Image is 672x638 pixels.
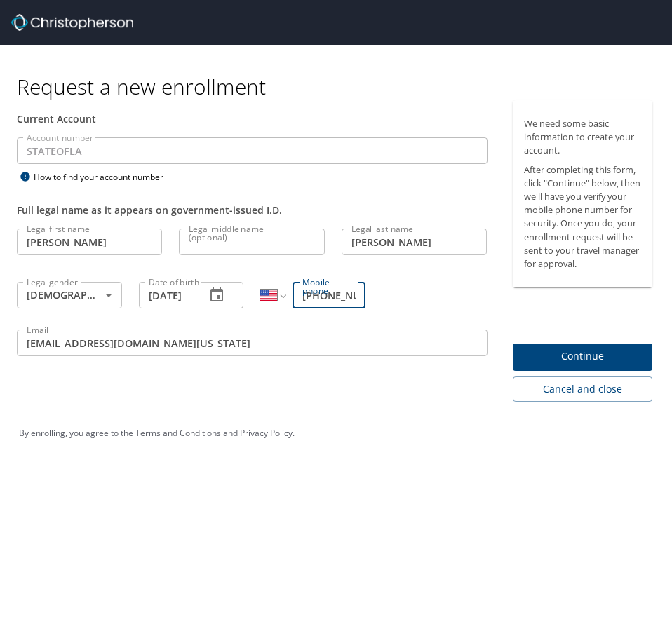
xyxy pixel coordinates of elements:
[524,348,642,365] span: Continue
[513,376,653,402] button: Cancel and close
[524,163,642,271] p: After completing this form, click "Continue" below, then we'll have you verify your mobile phone ...
[17,73,664,100] h1: Request a new enrollment
[524,117,642,158] p: We need some basic information to create your account.
[11,14,133,31] img: cbt logo
[524,381,642,398] span: Cancel and close
[17,203,488,217] div: Full legal name as it appears on government-issued I.D.
[17,111,488,126] div: Current Account
[19,416,653,451] div: By enrolling, you agree to the and .
[17,168,192,186] div: How to find your account number
[17,282,122,308] div: [DEMOGRAPHIC_DATA]
[513,344,653,371] button: Continue
[240,427,293,439] a: Privacy Policy
[293,282,365,308] input: Enter phone number
[135,427,221,439] a: Terms and Conditions
[139,282,195,308] input: MM/DD/YYYY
